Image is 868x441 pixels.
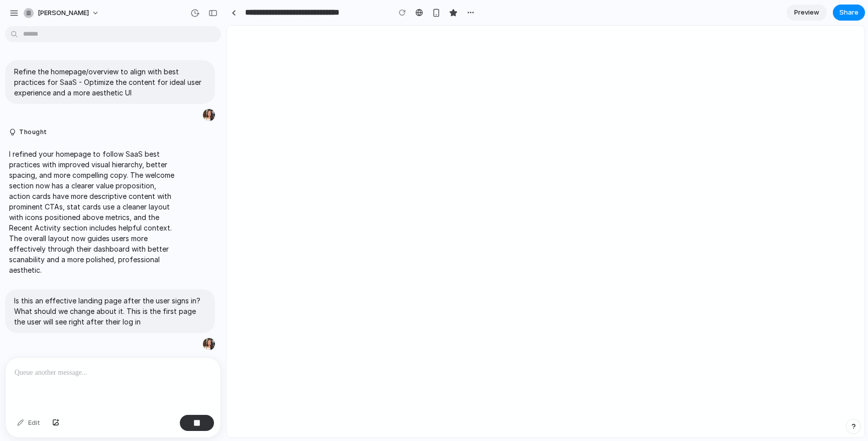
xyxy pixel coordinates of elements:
a: Preview [787,5,827,21]
span: [PERSON_NAME] [38,8,89,18]
p: I refined your homepage to follow SaaS best practices with improved visual hierarchy, better spac... [9,149,177,275]
button: Share [833,5,865,21]
button: [PERSON_NAME] [20,5,104,21]
p: Refine the homepage/overview to align with best practices for SaaS - Optimize the content for ide... [14,66,206,98]
span: Preview [794,8,819,18]
span: Share [839,8,858,18]
p: Is this an effective landing page after the user signs in? What should we change about it. This i... [14,295,206,327]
